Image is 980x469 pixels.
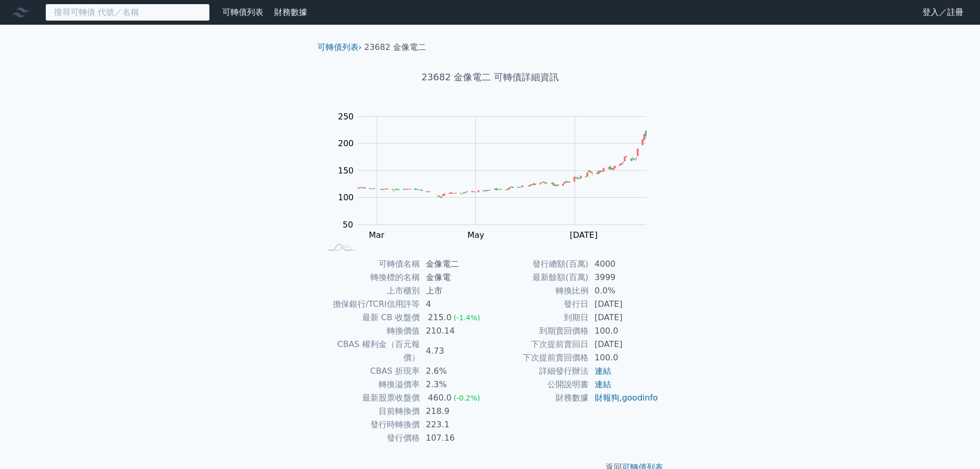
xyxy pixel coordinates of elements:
[274,7,307,17] a: 財務數據
[358,131,646,198] g: Series
[322,298,420,311] td: 擔保銀行/TCRI信用評等
[595,366,611,376] a: 連結
[490,391,589,405] td: 財務數據
[322,431,420,445] td: 發行價格
[343,220,353,230] tspan: 50
[595,393,619,403] a: 財報狗
[322,378,420,391] td: 轉換溢價率
[467,230,484,240] tspan: May
[454,314,480,322] span: (-1.4%)
[426,391,454,405] div: 460.0
[322,405,420,418] td: 目前轉換價
[589,338,659,351] td: [DATE]
[490,338,589,351] td: 下次提前賣回日
[420,338,490,364] td: 4.73
[454,394,480,402] span: (-0.2%)
[570,230,598,240] tspan: [DATE]
[322,364,420,378] td: CBAS 折現率
[322,418,420,431] td: 發行時轉換價
[490,298,589,311] td: 發行日
[420,257,490,271] td: 金像電二
[589,351,659,364] td: 100.0
[589,271,659,284] td: 3999
[322,257,420,271] td: 可轉債名稱
[322,271,420,284] td: 轉換標的名稱
[589,311,659,324] td: [DATE]
[420,431,490,445] td: 107.16
[589,298,659,311] td: [DATE]
[338,138,354,148] tspan: 200
[322,324,420,338] td: 轉換價值
[309,70,671,84] h1: 23682 金像電二 可轉債詳細資訊
[45,4,210,21] input: 搜尋可轉債 代號／名稱
[490,257,589,271] td: 發行總額(百萬)
[420,405,490,418] td: 218.9
[420,364,490,378] td: 2.6%
[322,284,420,298] td: 上市櫃別
[369,230,385,240] tspan: Mar
[420,418,490,431] td: 223.1
[914,4,972,21] a: 登入／註冊
[589,324,659,338] td: 100.0
[338,112,354,121] tspan: 250
[420,284,490,298] td: 上市
[589,257,659,271] td: 4000
[364,41,426,54] li: 23682 金像電二
[338,166,354,176] tspan: 150
[322,338,420,364] td: CBAS 權利金（百元報價）
[317,42,359,52] a: 可轉債列表
[490,378,589,391] td: 公開說明書
[333,112,662,261] g: Chart
[322,311,420,324] td: 最新 CB 收盤價
[490,364,589,378] td: 詳細發行辦法
[420,378,490,391] td: 2.3%
[338,193,354,202] tspan: 100
[622,393,658,403] a: goodinfo
[589,391,659,405] td: ,
[420,324,490,338] td: 210.14
[490,351,589,364] td: 下次提前賣回價格
[222,7,263,17] a: 可轉債列表
[322,391,420,405] td: 最新股票收盤價
[317,41,362,54] li: ›
[426,311,454,324] div: 215.0
[490,284,589,298] td: 轉換比例
[490,271,589,284] td: 最新餘額(百萬)
[420,298,490,311] td: 4
[490,311,589,324] td: 到期日
[589,284,659,298] td: 0.0%
[595,379,611,389] a: 連結
[490,324,589,338] td: 到期賣回價格
[420,271,490,284] td: 金像電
